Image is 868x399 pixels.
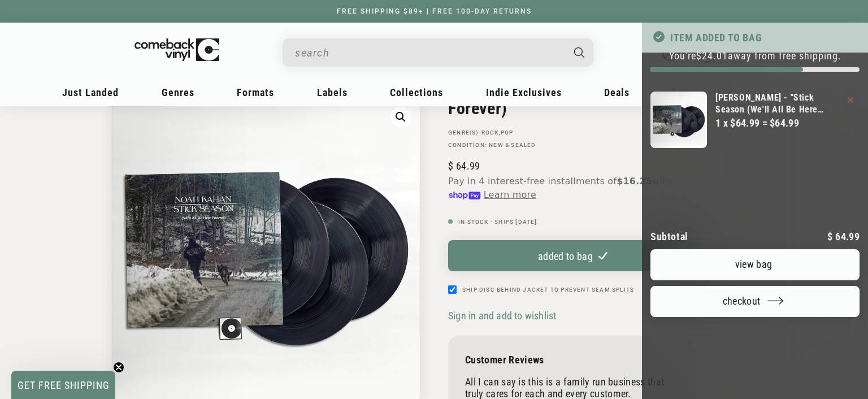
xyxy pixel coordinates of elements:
p: 64.99 [827,232,860,242]
div: Your bag [642,23,868,399]
div: GET FREE SHIPPINGClose teaser [11,371,115,399]
span: $24.01 [696,50,728,62]
a: View bag [650,249,860,280]
span: $ [827,231,832,242]
span: GET FREE SHIPPING [18,379,110,391]
button: Close teaser [113,362,124,373]
a: [PERSON_NAME] - "Stick Season (We'll All Be Here Forever)" [715,92,839,115]
p: You're away from free shipping. [650,50,860,62]
h2: Subtotal [650,232,688,242]
iframe: PayPal-paypal [650,339,860,363]
button: Remove Noah Kahan - "Stick Season (We'll All Be Here Forever)" [848,97,853,103]
button: Checkout [650,286,860,317]
div: 1 x $64.99 = $64.99 [715,115,839,131]
div: Item added to bag [642,23,868,53]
